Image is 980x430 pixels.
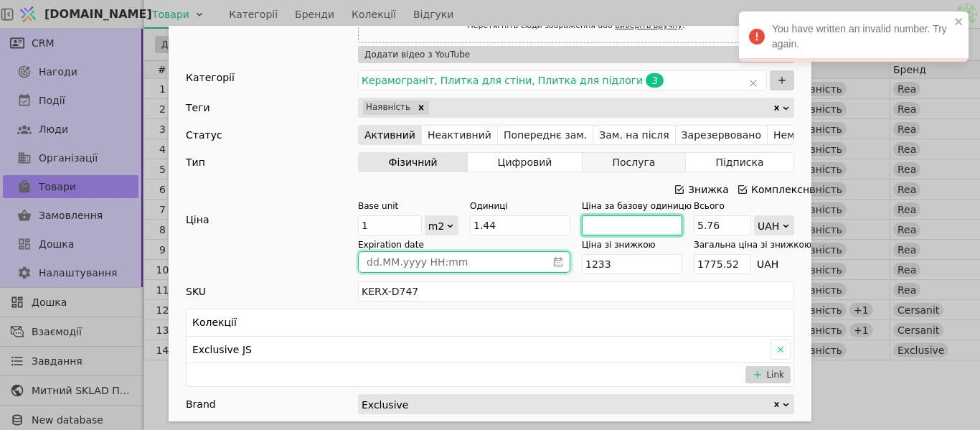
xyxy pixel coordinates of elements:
[186,125,222,145] div: Статус
[359,125,422,145] button: Активний
[694,200,786,212] div: Всього
[358,238,450,251] div: Expiration date
[440,75,532,86] span: Плитка для стіни
[362,75,434,86] span: Керамограніт
[768,125,812,145] button: Немає
[186,394,216,414] div: Brand
[359,252,547,272] input: dd.MM.yyyy HH:mm
[359,152,468,172] button: Фізичний
[362,395,772,413] div: Exclusive
[358,46,794,63] button: Додати відео з YouTube
[646,73,664,88] span: 3
[751,179,822,200] div: Комплексний
[745,366,791,383] button: Link
[362,73,643,88] span: Керамограніт, Плитка для стіни, Плитка для підлоги
[582,238,674,251] div: Ціна зі знижкою
[688,179,729,200] div: Знижка
[739,11,969,62] div: You have written an invalid number. Try again.
[186,98,210,118] div: Теги
[532,75,534,86] span: ,
[358,200,450,212] div: Base unit
[676,125,768,145] button: Зарезервовано
[434,75,437,86] span: ,
[186,152,205,172] div: Тип
[749,76,758,90] button: Clear
[686,152,793,172] button: Підписка
[593,125,675,145] button: Зам. на після
[582,200,674,212] div: Ціна за базову одиницю
[422,125,498,145] button: Неактивний
[186,281,206,302] div: SKU
[186,70,358,90] div: Категорії
[694,238,786,251] div: Загальна ціна зі знижкою
[470,200,562,212] div: Одиниці
[192,315,237,330] h3: Колекції
[186,212,358,274] div: Ціна
[463,17,689,35] div: Перетягніть сюди зображення або .
[169,26,811,421] div: Add Opportunity
[468,152,583,172] button: Цифровий
[428,216,446,236] div: m2
[583,152,686,172] button: Послуга
[413,101,429,115] div: Remove Наявність
[498,125,593,145] button: Попереднє зам.
[758,216,781,236] div: UAH
[538,75,643,86] span: Плитка для підлоги
[954,16,964,27] button: close
[615,21,682,30] a: виберіть вручну
[363,101,413,115] div: Наявність
[749,79,758,88] svg: close
[553,257,563,267] svg: calender simple
[754,254,794,274] div: uah
[187,337,765,363] div: Exclusive JS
